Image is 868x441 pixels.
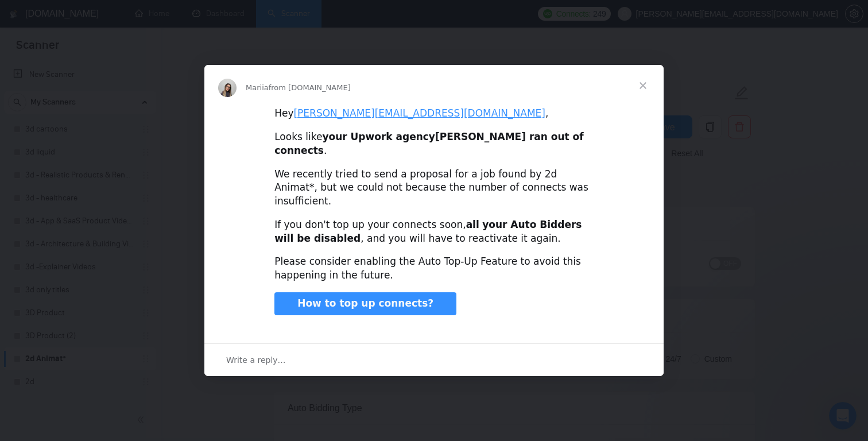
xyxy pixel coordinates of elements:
[274,107,594,121] div: Hey ,
[269,83,351,92] span: from [DOMAIN_NAME]
[322,131,435,142] b: your Upwork agency
[622,65,664,106] span: Close
[466,219,479,230] b: all
[274,168,594,208] div: We recently tried to send a proposal for a job found by 2d Animat*, but we could not because the ...
[293,107,545,119] a: [PERSON_NAME][EMAIL_ADDRESS][DOMAIN_NAME]
[246,83,269,92] span: Mariia
[274,131,584,156] b: [PERSON_NAME] ran out of connects
[274,255,594,283] div: Please consider enabling the Auto Top-Up Feature to avoid this happening in the future.
[204,343,664,376] div: Open conversation and reply
[274,130,594,158] div: Looks like .
[274,292,456,315] a: How to top up connects?
[274,218,594,246] div: If you don't top up your connects soon, , and you will have to reactivate it again.
[274,219,582,244] b: your Auto Bidders will be disabled
[297,297,433,309] span: How to top up connects?
[226,353,286,367] span: Write a reply…
[218,79,237,97] img: Profile image for Mariia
